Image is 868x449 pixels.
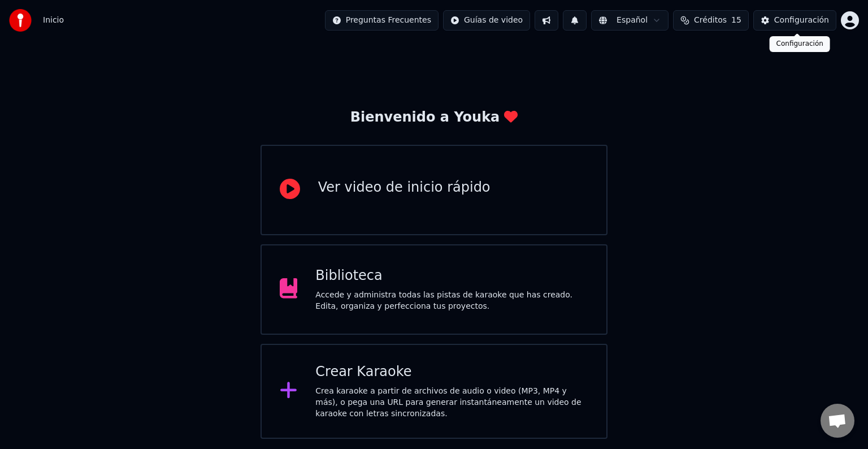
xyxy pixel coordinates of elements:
div: Accede y administra todas las pistas de karaoke que has creado. Edita, organiza y perfecciona tus... [315,290,588,312]
button: Configuración [753,10,836,31]
nav: breadcrumb [43,15,64,26]
div: Configuración [774,15,829,26]
div: Bienvenido a Youka [350,109,518,127]
div: Biblioteca [315,267,588,285]
div: Crea karaoke a partir de archivos de audio o video (MP3, MP4 y más), o pega una URL para generar ... [315,386,588,420]
button: Preguntas Frecuentes [325,10,439,31]
div: Crear Karaoke [315,363,588,381]
button: Guías de video [443,10,530,31]
span: 15 [731,15,741,26]
button: Créditos15 [673,10,749,31]
div: Chat abierto [821,404,854,438]
span: Créditos [694,15,727,26]
div: Configuración [770,36,830,52]
div: Ver video de inicio rápido [318,179,491,197]
span: Inicio [43,15,64,26]
img: youka [9,9,32,32]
